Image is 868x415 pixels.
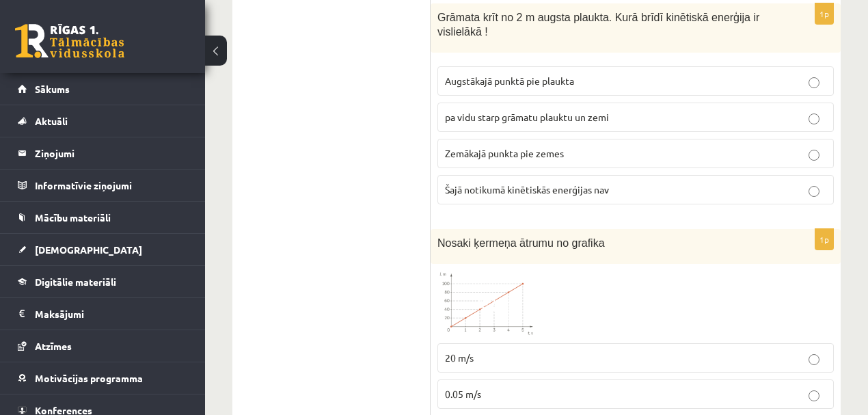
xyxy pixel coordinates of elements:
span: Zemākajā punkta pie zemes [445,147,564,159]
a: Informatīvie ziņojumi [18,170,188,201]
a: [DEMOGRAPHIC_DATA] [18,234,188,265]
span: pa vidu starp grāmatu plauktu un zemi [445,111,609,123]
span: Nosaki ķermeņa ātrumu no grafika [437,237,605,249]
a: Motivācijas programma [18,362,188,394]
legend: Ziņojumi [35,137,188,169]
span: Mācību materiāli [35,211,111,224]
a: Rīgas 1. Tālmācības vidusskola [15,24,124,58]
span: Sākums [35,83,70,95]
span: Grāmata krīt no 2 m augsta plaukta. Kurā brīdī kinētiskā enerģija ir vislielākā ! [437,12,759,38]
input: 20 m/s [809,354,819,365]
input: 0.05 m/s [809,390,819,401]
p: 1p [815,3,834,25]
span: Atzīmes [35,340,72,352]
span: [DEMOGRAPHIC_DATA] [35,243,142,256]
span: 0.05 m/s [445,388,481,400]
span: 20 m/s [445,351,474,364]
legend: Maksājumi [35,298,188,330]
span: Šajā notikumā kinētiskās enerģijas nav [445,183,609,196]
legend: Informatīvie ziņojumi [35,170,188,201]
a: Ziņojumi [18,137,188,169]
a: Mācību materiāli [18,202,188,233]
a: Digitālie materiāli [18,266,188,297]
a: Sākums [18,73,188,105]
input: Šajā notikumā kinētiskās enerģijas nav [809,186,819,197]
span: Aktuāli [35,115,68,127]
span: Motivācijas programma [35,372,143,384]
a: Atzīmes [18,330,188,362]
input: Zemākajā punkta pie zemes [809,150,819,161]
p: 1p [815,228,834,250]
input: pa vidu starp grāmatu plauktu un zemi [809,113,819,124]
img: 1.png [437,271,540,336]
input: Augstākajā punktā pie plaukta [809,77,819,88]
a: Maksājumi [18,298,188,330]
span: Augstākajā punktā pie plaukta [445,75,574,87]
span: Digitālie materiāli [35,276,116,288]
a: Aktuāli [18,105,188,137]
